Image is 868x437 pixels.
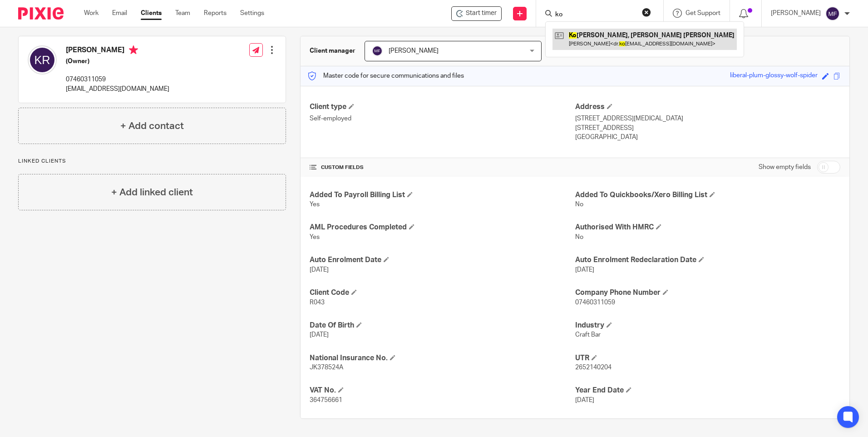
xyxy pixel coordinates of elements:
[575,332,601,338] span: Craft Bar
[575,364,612,371] span: 2652140204
[310,234,320,240] span: Yes
[575,386,840,395] h4: Year End Date
[310,114,575,123] p: Self-employed
[575,223,840,232] h4: Authorised With HMRC
[575,133,840,142] p: [GEOGRAPHIC_DATA]
[310,321,575,330] h4: Date Of Birth
[112,9,127,18] a: Email
[310,223,575,232] h4: AML Procedures Completed
[141,9,162,18] a: Clients
[310,288,575,298] h4: Client Code
[575,288,840,298] h4: Company Phone Number
[310,164,575,171] h4: CUSTOM FIELDS
[28,45,57,74] img: svg%3E
[18,158,286,165] p: Linked clients
[204,9,227,18] a: Reports
[310,46,355,55] h3: Client manager
[310,364,343,371] span: JK378524A
[310,201,320,208] span: Yes
[310,353,575,363] h4: National Insurance No.
[389,48,439,54] span: [PERSON_NAME]
[310,397,342,403] span: 364756661
[575,234,583,240] span: No
[575,267,594,273] span: [DATE]
[120,119,184,133] h4: + Add contact
[575,299,615,306] span: 07460311059
[575,124,840,133] p: [STREET_ADDRESS]
[575,114,840,123] p: [STREET_ADDRESS][MEDICAL_DATA]
[310,102,575,112] h4: Client type
[575,397,594,403] span: [DATE]
[575,102,840,112] h4: Address
[759,163,811,172] label: Show empty fields
[554,11,636,19] input: Search
[310,190,575,200] h4: Added To Payroll Billing List
[730,71,818,81] div: liberal-plum-glossy-wolf-spider
[310,255,575,265] h4: Auto Enrolment Date
[575,321,840,330] h4: Industry
[240,9,264,18] a: Settings
[84,9,99,18] a: Work
[575,190,840,200] h4: Added To Quickbooks/Xero Billing List
[575,353,840,363] h4: UTR
[575,201,583,208] span: No
[771,9,821,18] p: [PERSON_NAME]
[451,6,502,21] div: Katrice Rowe
[372,45,383,56] img: svg%3E
[307,71,464,80] p: Master code for secure communications and files
[175,9,190,18] a: Team
[310,386,575,395] h4: VAT No.
[66,84,169,94] p: [EMAIL_ADDRESS][DOMAIN_NAME]
[466,9,497,18] span: Start timer
[575,255,840,265] h4: Auto Enrolment Redeclaration Date
[66,75,169,84] p: 07460311059
[66,45,169,57] h4: [PERSON_NAME]
[310,299,325,306] span: R043
[825,6,840,21] img: svg%3E
[129,45,138,55] i: Primary
[642,8,651,17] button: Clear
[111,185,193,199] h4: + Add linked client
[686,10,720,16] span: Get Support
[66,57,169,66] h5: (Owner)
[310,332,329,338] span: [DATE]
[310,267,329,273] span: [DATE]
[18,7,64,20] img: Pixie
